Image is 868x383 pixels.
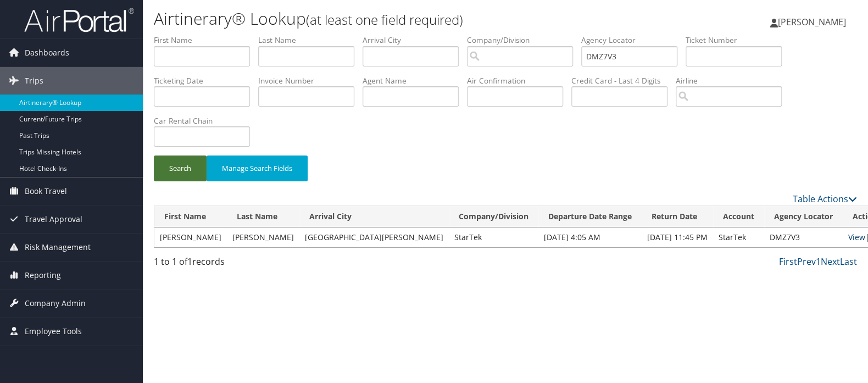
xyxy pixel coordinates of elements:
[227,206,299,227] th: Last Name: activate to sort column ascending
[793,193,857,205] a: Table Actions
[258,75,363,86] label: Invoice Number
[299,206,449,227] th: Arrival City: activate to sort column ascending
[306,10,463,29] small: (at least one field required)
[713,206,764,227] th: Account: activate to sort column ascending
[538,206,642,227] th: Departure Date Range: activate to sort column ascending
[642,227,713,247] td: [DATE] 11:45 PM
[154,227,227,247] td: [PERSON_NAME]
[467,35,581,46] label: Company/Division
[154,35,258,46] label: First Name
[713,227,764,247] td: StarTek
[24,7,134,33] img: airportal-logo.png
[154,7,622,30] h1: Airtinerary® Lookup
[154,206,227,227] th: First Name: activate to sort column ascending
[571,75,676,86] label: Credit Card - Last 4 Digits
[642,206,713,227] th: Return Date: activate to sort column ascending
[258,35,363,46] label: Last Name
[299,227,449,247] td: [GEOGRAPHIC_DATA][PERSON_NAME]
[778,16,846,28] span: [PERSON_NAME]
[449,227,538,247] td: StarTek
[25,290,86,317] span: Company Admin
[363,35,467,46] label: Arrival City
[764,206,843,227] th: Agency Locator: activate to sort column ascending
[25,262,61,289] span: Reporting
[816,256,821,268] a: 1
[538,227,642,247] td: [DATE] 4:05 AM
[187,256,192,268] span: 1
[207,156,308,181] button: Manage Search Fields
[25,67,43,95] span: Trips
[686,35,790,46] label: Ticket Number
[25,234,91,261] span: Risk Management
[25,206,82,233] span: Travel Approval
[797,256,816,268] a: Prev
[449,206,538,227] th: Company/Division
[840,256,857,268] a: Last
[154,255,318,274] div: 1 to 1 of records
[363,75,467,86] label: Agent Name
[764,227,843,247] td: DMZ7V3
[25,39,69,66] span: Dashboards
[848,232,865,242] a: View
[154,156,207,181] button: Search
[770,5,857,38] a: [PERSON_NAME]
[821,256,840,268] a: Next
[25,318,82,345] span: Employee Tools
[227,227,299,247] td: [PERSON_NAME]
[25,177,67,205] span: Book Travel
[779,256,797,268] a: First
[676,75,790,86] label: Airline
[154,75,258,86] label: Ticketing Date
[581,35,686,46] label: Agency Locator
[154,115,258,126] label: Car Rental Chain
[467,75,571,86] label: Air Confirmation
